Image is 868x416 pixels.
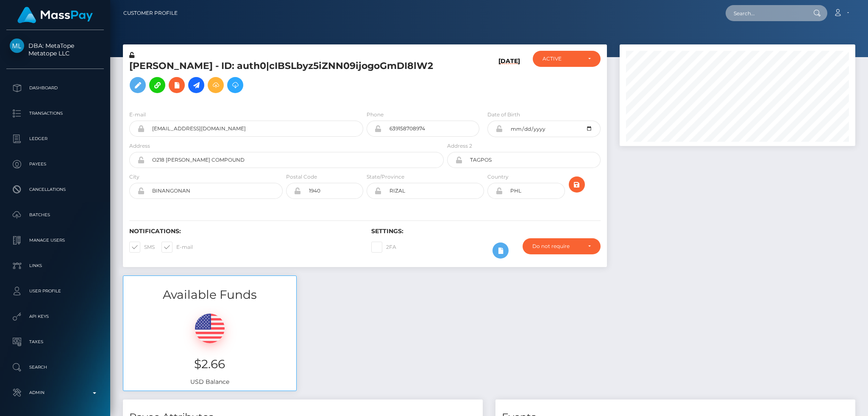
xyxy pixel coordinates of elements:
[371,242,396,253] label: 2FA
[129,228,359,235] h6: Notifications:
[498,58,520,100] h6: [DATE]
[195,314,225,343] img: USD.png
[130,356,290,372] h3: $2.66
[10,39,24,53] img: Metatope LLC
[10,336,100,348] p: Taxes
[367,173,404,181] label: State/Province
[6,179,104,200] a: Cancellations
[188,77,204,93] a: Initiate Payout
[6,128,104,149] a: Ledger
[10,183,100,196] p: Cancellations
[10,259,100,272] p: Links
[129,173,139,181] label: City
[286,173,317,181] label: Postal Code
[10,361,100,374] p: Search
[6,357,104,378] a: Search
[17,7,93,23] img: MassPay Logo
[542,55,581,62] div: ACTIVE
[123,287,296,303] h3: Available Funds
[533,51,601,67] button: ACTIVE
[10,285,100,298] p: User Profile
[161,242,193,253] label: E-mail
[532,243,581,250] div: Do not require
[10,386,100,399] p: Admin
[6,382,104,403] a: Admin
[123,4,178,22] a: Customer Profile
[447,142,472,150] label: Address 2
[10,209,100,221] p: Batches
[10,107,100,120] p: Transactions
[10,132,100,145] p: Ledger
[6,306,104,327] a: API Keys
[10,234,100,247] p: Manage Users
[129,111,146,118] label: E-mail
[129,242,155,253] label: SMS
[371,228,601,235] h6: Settings:
[6,77,104,99] a: Dashboard
[10,158,100,171] p: Payees
[129,142,150,150] label: Address
[523,238,601,254] button: Do not require
[6,204,104,226] a: Batches
[123,303,296,391] div: USD Balance
[10,310,100,323] p: API Keys
[6,331,104,353] a: Taxes
[487,173,509,181] label: Country
[367,111,384,118] label: Phone
[10,82,100,94] p: Dashboard
[129,60,439,97] h5: [PERSON_NAME] - ID: auth0|cIBSLbyz5iZNN09ijogoGmDI8lW2
[6,281,104,302] a: User Profile
[487,111,520,118] label: Date of Birth
[6,154,104,175] a: Payees
[6,42,104,57] span: DBA: MetaTope Metatope LLC
[6,103,104,124] a: Transactions
[6,230,104,251] a: Manage Users
[726,5,805,21] input: Search...
[6,255,104,276] a: Links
